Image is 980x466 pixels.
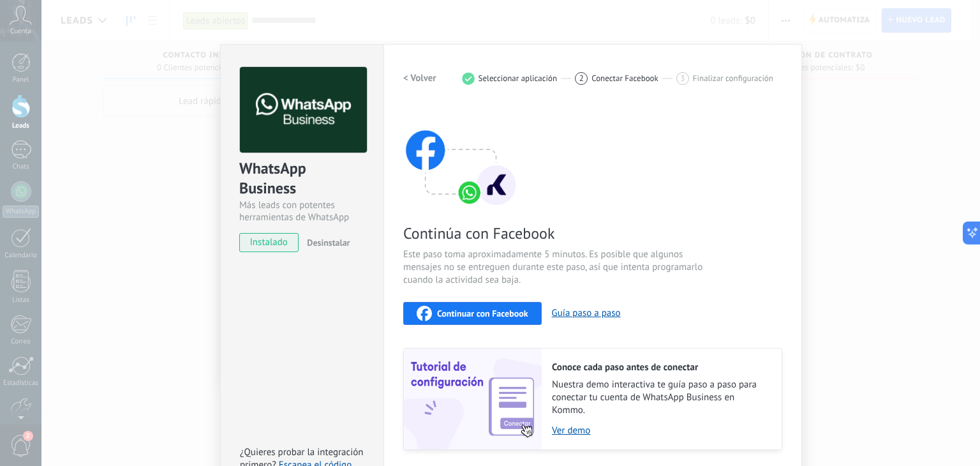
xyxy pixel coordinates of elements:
span: Nuestra demo interactiva te guía paso a paso para conectar tu cuenta de WhatsApp Business en Kommo. [552,379,769,417]
span: Seleccionar aplicación [479,73,558,83]
h2: < Volver [403,72,436,84]
span: Conectar Facebook [591,73,658,83]
span: Este paso toma aproximadamente 5 minutos. Es posible que algunos mensajes no se entreguen durante... [403,248,707,287]
img: logo_main.png [240,67,367,153]
div: WhatsApp Business [239,158,365,199]
img: connect with facebook [403,105,518,207]
a: Ver demo [552,425,769,437]
button: < Volver [403,67,436,90]
button: Guía paso a paso [552,307,621,319]
span: Continúa con Facebook [403,223,707,243]
span: Finalizar configuración [693,73,773,83]
div: Más leads con potentes herramientas de WhatsApp [239,199,365,223]
button: Continuar con Facebook [403,302,542,325]
h2: Conoce cada paso antes de conectar [552,361,769,373]
span: 2 [579,73,584,84]
span: Continuar con Facebook [437,309,528,318]
span: instalado [240,233,298,252]
button: Desinstalar [302,233,350,252]
span: 3 [680,73,685,84]
span: Desinstalar [307,237,350,248]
